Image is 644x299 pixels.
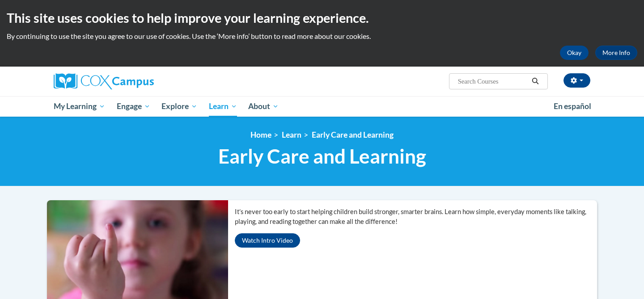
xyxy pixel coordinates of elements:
[595,46,637,60] a: More Info
[457,76,529,87] input: Search Courses
[7,31,637,41] p: By continuing to use the site you agree to our use of cookies. Use the ‘More info’ button to read...
[111,96,156,117] a: Engage
[40,96,604,117] div: Main menu
[243,96,285,117] a: About
[218,144,426,168] span: Early Care and Learning
[54,73,154,89] img: Cox Campus
[563,73,590,88] button: Account Settings
[54,101,105,112] span: My Learning
[161,101,197,112] span: Explore
[282,130,301,139] a: Learn
[554,101,591,111] span: En español
[117,101,150,112] span: Engage
[203,96,243,117] a: Learn
[7,9,637,27] h2: This site uses cookies to help improve your learning experience.
[48,96,111,117] a: My Learning
[156,96,203,117] a: Explore
[54,73,224,89] a: Cox Campus
[548,97,597,116] a: En español
[235,207,597,227] p: It’s never too early to start helping children build stronger, smarter brains. Learn how simple, ...
[250,130,271,139] a: Home
[209,101,237,112] span: Learn
[312,130,394,139] a: Early Care and Learning
[560,46,589,60] button: Okay
[235,233,300,248] button: Watch Intro Video
[529,76,542,87] button: Search
[248,101,279,112] span: About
